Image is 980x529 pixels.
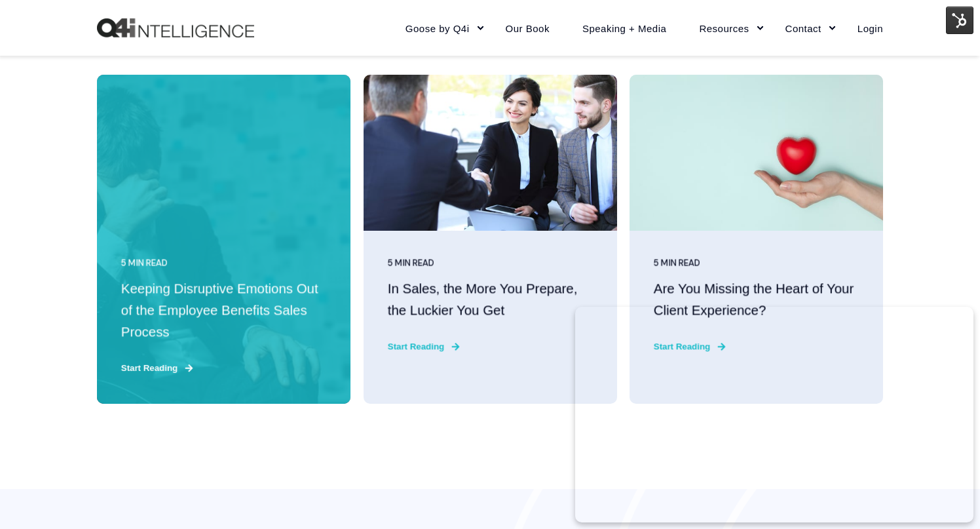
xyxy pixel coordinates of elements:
a: Keeping Disruptive Emotions Out of the Employee Benefits Sales Process [97,75,350,404]
a: Back to Home [97,18,254,38]
h3: Keeping Disruptive Emotions Out of the Employee Benefits Sales Process [121,279,326,343]
img: HubSpot Tools Menu Toggle [946,7,973,34]
span: 5 min read [121,255,168,276]
img: Q4intelligence, LLC logo [97,18,254,38]
h3: Are You Missing the Heart of Your Client Experience? [654,279,859,321]
span: 5 min read [387,255,434,276]
iframe: Popup CTA [575,307,973,522]
h3: In Sales, the More You Prepare, the Luckier You Get [387,279,592,321]
span: 5 min read [654,255,700,276]
a: Are You Missing the Heart of Your Client Experience? [630,75,883,404]
a: In Sales, the More You Prepare, the Luckier You Get [364,75,617,404]
span: Start Reading [121,360,326,378]
span: Start Reading [387,338,592,356]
